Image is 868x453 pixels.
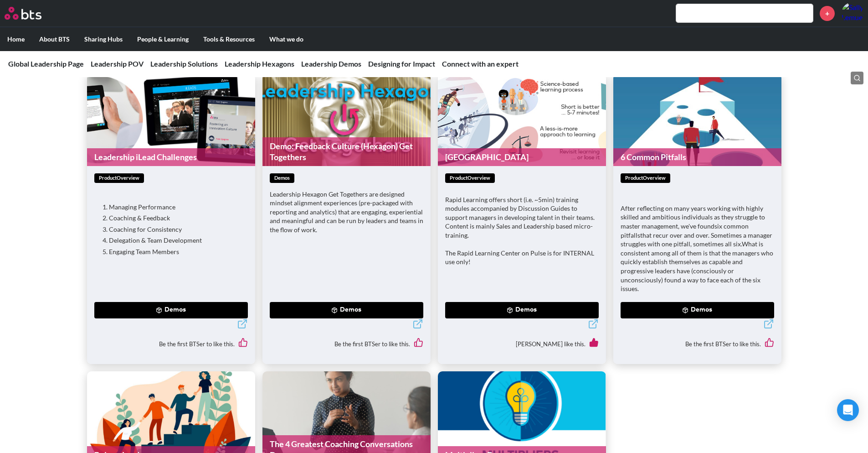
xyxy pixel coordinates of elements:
[32,27,77,51] label: About BTS
[621,204,774,293] p: After reflecting on many years working with highly skilled and ambitious individuals as they stru...
[412,318,423,332] a: External link
[109,213,241,223] li: Coaching & Feedback
[445,331,599,357] div: [PERSON_NAME] like this.
[842,2,863,24] a: Profile
[109,203,241,212] li: Managing Performance
[237,318,248,332] a: External link
[438,148,606,166] a: [GEOGRAPHIC_DATA]
[150,59,218,68] a: Leadership Solutions
[87,148,255,166] a: Leadership iLead Challenges
[842,2,863,24] img: Sally Lemuel
[196,27,262,51] label: Tools & Resources
[225,59,294,68] a: Leadership Hexagons
[77,27,130,51] label: Sharing Hubs
[109,236,241,245] li: Delegation & Team Development
[94,302,248,318] button: Demos
[109,225,241,234] li: Coaching for Consistency
[94,173,144,183] span: productOverview
[270,173,294,183] span: demos
[613,148,781,166] a: 6 Common Pitfalls
[130,27,196,51] label: People & Learning
[5,7,58,20] a: Go home
[262,27,311,51] label: What we do
[621,331,774,357] div: Be the first BTSer to like this.
[109,247,241,256] li: Engaging Team Members
[763,318,774,332] a: External link
[445,173,495,183] span: productOverview
[262,137,431,166] a: Demo: Feedback Culture (Hexagon) Get Togethers
[270,190,423,234] p: Leadership Hexagon Get Togethers are designed mindset alignment experiences (pre-packaged with re...
[8,59,84,68] a: Global Leadership Page
[445,195,599,240] p: Rapid Learning offers short (i.e. ~5min) training modules accompanied by Discussion Guides to sup...
[837,399,859,421] div: Open Intercom Messenger
[588,318,599,332] a: External link
[442,59,519,68] a: Connect with an expert
[91,59,144,68] a: Leadership POV
[621,302,774,318] button: Demos
[270,331,423,357] div: Be the first BTSer to like this.
[621,173,670,183] span: productOverview
[5,7,41,20] img: BTS Logo
[368,59,435,68] a: Designing for Impact
[94,331,248,357] div: Be the first BTSer to like this.
[445,249,599,266] p: The Rapid Learning Center on Pulse is for INTERNAL use only!
[270,302,423,318] button: Demos
[445,302,599,318] button: Demos
[820,6,835,21] a: +
[301,59,361,68] a: Leadership Demos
